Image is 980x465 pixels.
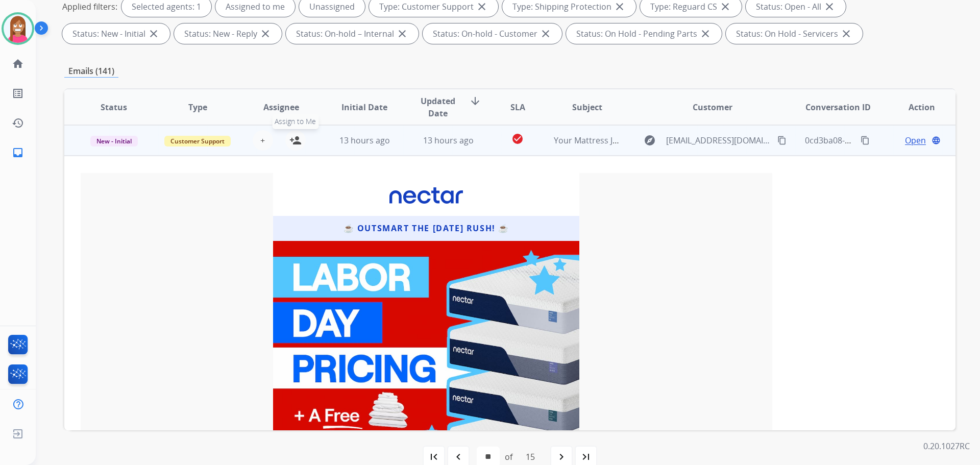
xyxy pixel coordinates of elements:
div: Status: On-hold - Customer [423,23,562,44]
span: SLA [510,101,525,113]
span: Updated Date [415,95,461,119]
span: Conversation ID [805,101,871,113]
mat-icon: close [148,28,160,40]
mat-icon: close [540,28,552,40]
button: + [253,130,273,151]
mat-icon: close [396,28,408,40]
mat-icon: list_alt [12,87,24,100]
mat-icon: explore [644,134,656,146]
mat-icon: close [719,1,731,13]
span: Assign to Me [272,114,318,129]
img: Nectar Sleep | The USA's Most Awarded Mattress [273,175,579,216]
p: Applied filters: [62,1,117,13]
span: Customer Support [164,136,231,146]
div: Status: On Hold - Servicers [726,23,863,44]
div: Status: On-hold – Internal [286,23,419,44]
span: [EMAIL_ADDRESS][DOMAIN_NAME] [666,134,771,146]
mat-icon: content_copy [777,136,787,145]
mat-icon: navigate_next [555,451,568,463]
mat-icon: close [476,1,488,13]
mat-icon: navigate_before [452,451,464,463]
mat-icon: first_page [428,451,440,463]
p: 0.20.1027RC [923,440,970,452]
mat-icon: check_circle [511,133,524,145]
span: New - Initial [90,136,138,146]
span: Assignee [263,101,299,113]
span: 13 hours ago [423,135,474,146]
mat-icon: content_copy [861,136,870,145]
mat-icon: close [840,28,852,40]
div: of [505,451,512,463]
div: Status: New - Reply [174,23,282,44]
mat-icon: language [932,136,941,145]
img: avatar [4,14,32,43]
span: 13 hours ago [339,135,390,146]
mat-icon: close [259,28,272,40]
div: Status: On Hold - Pending Parts [566,23,722,44]
span: + [260,134,265,146]
span: Open [905,134,926,146]
mat-icon: last_page [580,451,592,463]
mat-icon: history [12,117,24,129]
span: Your Mattress Just Got a Free (VIP) Sidekick 😉 [554,135,731,146]
th: Action [872,89,955,125]
mat-icon: close [823,1,836,13]
button: Assign to Me [285,130,306,151]
span: Type [188,101,207,113]
span: Subject [572,101,602,113]
div: Status: New - Initial [62,23,170,44]
mat-icon: home [12,58,24,70]
mat-icon: inbox [12,146,24,159]
mat-icon: close [614,1,626,13]
span: Status [101,101,127,113]
mat-icon: person_add [289,134,302,146]
span: 0cd3ba08-d73b-4bbb-adb4-41d7ac5754ac [805,135,966,146]
mat-icon: close [699,28,712,40]
span: Customer [693,101,732,113]
span: Initial Date [341,101,387,113]
mat-icon: arrow_downward [469,95,481,107]
a: ☕️ Outsmart the [DATE] Rush! ☕ [344,223,509,234]
p: Emails (141) [64,65,118,78]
